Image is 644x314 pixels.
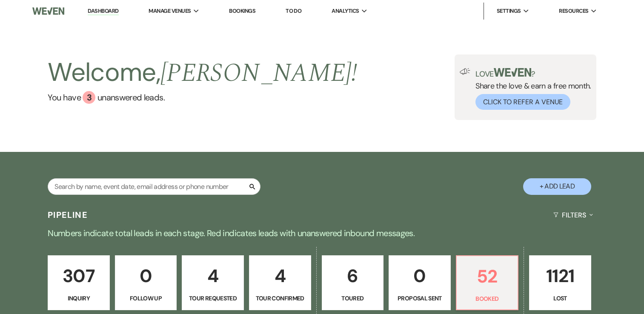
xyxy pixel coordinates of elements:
[550,204,596,226] button: Filters
[389,255,451,311] a: 0Proposal Sent
[149,7,191,15] span: Manage Venues
[115,255,177,311] a: 0Follow Up
[535,294,586,303] p: Lost
[48,178,260,195] input: Search by name, event date, email address or phone number
[160,54,357,93] span: [PERSON_NAME] !
[229,7,255,14] a: Bookings
[322,255,384,311] a: 6Toured
[523,178,591,195] button: + Add Lead
[494,68,532,77] img: weven-logo-green.svg
[327,262,378,290] p: 6
[48,54,357,91] h2: Welcome,
[48,209,88,221] h3: Pipeline
[53,294,104,303] p: Inquiry
[182,255,244,311] a: 4Tour Requested
[327,294,378,303] p: Toured
[462,294,513,303] p: Booked
[497,7,521,15] span: Settings
[120,294,172,303] p: Follow Up
[249,255,311,311] a: 4Tour Confirmed
[529,255,591,311] a: 1121Lost
[394,262,445,290] p: 0
[255,262,306,290] p: 4
[255,294,306,303] p: Tour Confirmed
[48,91,357,104] a: You have 3 unanswered leads.
[83,91,95,104] div: 3
[286,7,301,14] a: To Do
[332,7,359,15] span: Analytics
[394,294,445,303] p: Proposal Sent
[475,68,591,78] p: Love ?
[456,255,519,311] a: 52Booked
[535,262,586,290] p: 1121
[187,262,238,290] p: 4
[120,262,172,290] p: 0
[32,2,64,20] img: Weven Logo
[88,7,118,15] a: Dashboard
[53,262,104,290] p: 307
[187,294,238,303] p: Tour Requested
[16,226,629,240] p: Numbers indicate total leads in each stage. Red indicates leads with unanswered inbound messages.
[559,7,588,15] span: Resources
[475,94,570,110] button: Click to Refer a Venue
[48,255,110,311] a: 307Inquiry
[460,68,470,75] img: loud-speaker-illustration.svg
[470,68,591,110] div: Share the love & earn a free month.
[462,262,513,291] p: 52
